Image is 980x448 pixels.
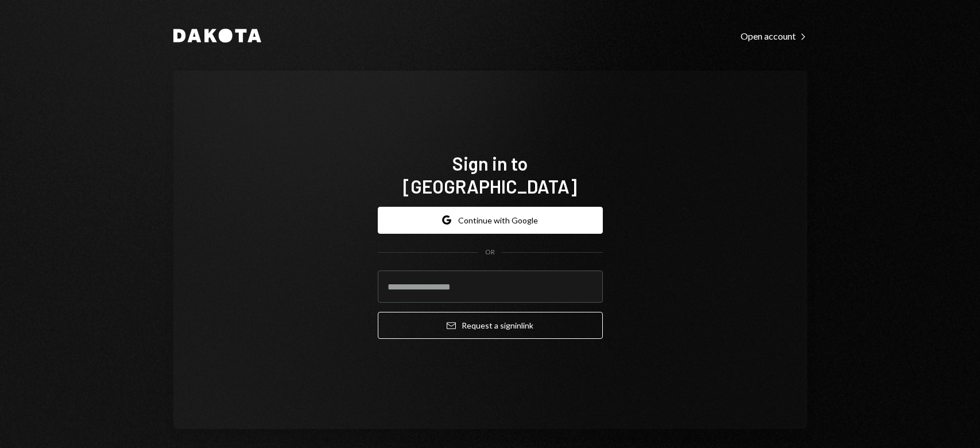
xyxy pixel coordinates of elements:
[485,248,495,257] div: OR
[741,30,807,42] div: Open account
[378,207,603,234] button: Continue with Google
[378,152,603,198] h1: Sign in to [GEOGRAPHIC_DATA]
[378,312,603,339] button: Request a signinlink
[741,29,807,42] a: Open account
